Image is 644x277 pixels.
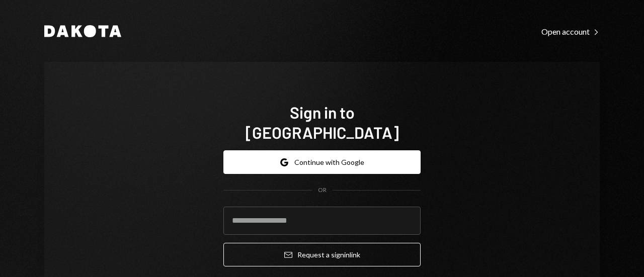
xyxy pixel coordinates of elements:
h1: Sign in to [GEOGRAPHIC_DATA] [223,102,421,142]
button: Request a signinlink [223,243,421,266]
div: OR [318,186,327,195]
a: Open account [541,26,600,37]
button: Continue with Google [223,150,421,174]
div: Open account [541,27,600,37]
